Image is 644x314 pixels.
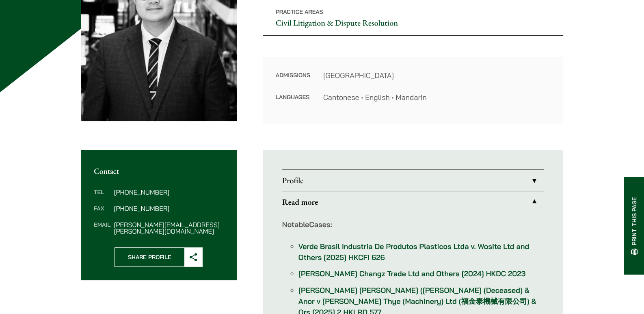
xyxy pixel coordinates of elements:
dd: [PERSON_NAME][EMAIL_ADDRESS][PERSON_NAME][DOMAIN_NAME] [114,221,223,234]
dd: [PHONE_NUMBER] [114,205,223,212]
dt: Fax [94,205,110,221]
dd: Cantonese • English • Mandarin [323,92,550,103]
button: Share Profile [115,247,203,267]
dt: Languages [276,92,310,103]
dt: Tel [94,189,110,205]
dd: [PHONE_NUMBER] [114,189,223,195]
dd: [GEOGRAPHIC_DATA] [323,70,550,81]
span: Practice Areas [276,8,323,15]
a: Civil Litigation & Dispute Resolution [276,17,398,28]
span: Share Profile [115,248,184,266]
dt: Email [94,221,110,234]
a: Read more [282,191,544,212]
a: [PERSON_NAME] Changz Trade Ltd and Others [2024] HKDC 2023 [298,269,526,278]
strong: Cases: [282,220,332,229]
a: Verde Brasil Industria De Produtos Plasticos Ltda v. Wosite Ltd and Others [2025] HKCFI 626 [298,242,529,262]
strong: Notable [282,220,309,229]
a: Profile [282,170,544,191]
dt: Admissions [276,70,310,92]
h2: Contact [94,166,224,176]
strong: Read more [282,197,318,207]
